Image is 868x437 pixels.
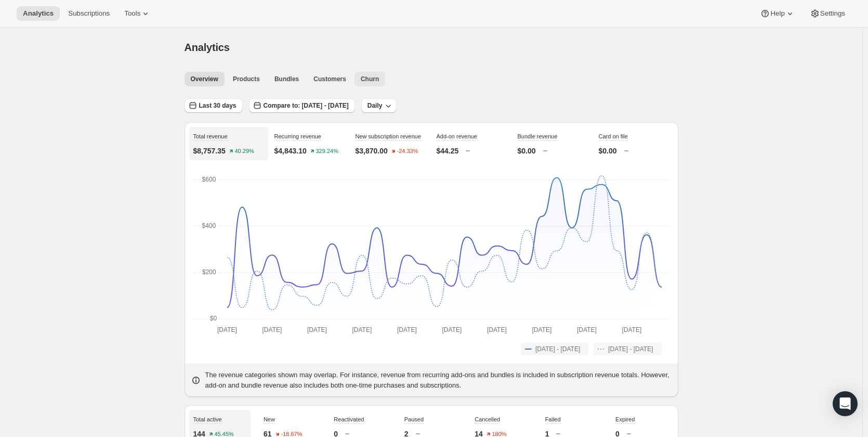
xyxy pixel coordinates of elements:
span: Customers [313,75,346,83]
span: Compare to: [DATE] - [DATE] [264,101,349,110]
text: [DATE] [532,326,551,333]
p: $8,757.35 [193,146,226,156]
span: Expired [615,416,635,422]
span: New [264,416,275,422]
p: $0.00 [518,146,536,156]
text: [DATE] [442,326,462,333]
span: Overview [191,75,218,83]
span: Analytics [185,42,230,53]
span: Subscriptions [68,9,110,18]
button: Tools [118,6,157,21]
span: Products [233,75,260,83]
span: Total revenue [193,133,228,139]
span: Bundles [274,75,299,83]
p: $0.00 [599,146,617,156]
text: 40.29% [234,148,254,155]
span: Cancelled [475,416,500,422]
span: New subscription revenue [356,133,422,139]
text: [DATE] [307,326,327,333]
span: Total active [193,416,222,422]
span: Recurring revenue [274,133,322,139]
text: -24.33% [397,148,418,155]
span: Failed [545,416,561,422]
p: The revenue categories shown may overlap. For instance, revenue from recurring add-ons and bundle... [205,370,672,391]
span: Tools [124,9,140,18]
span: Daily [367,101,383,110]
text: [DATE] [486,326,506,333]
span: Analytics [23,9,54,18]
span: Reactivated [334,416,364,422]
button: [DATE] - [DATE] [594,343,661,355]
p: $44.25 [437,146,459,156]
div: Open Intercom Messenger [833,391,858,416]
span: Churn [361,75,379,83]
text: [DATE] [576,326,596,333]
span: Card on file [599,133,628,139]
p: $3,870.00 [356,146,388,156]
button: Daily [361,98,397,113]
button: Analytics [17,6,60,21]
text: $200 [202,268,216,276]
text: [DATE] [622,326,641,333]
span: Last 30 days [199,101,236,110]
text: $600 [202,176,216,183]
button: Settings [804,6,851,21]
text: [DATE] [352,326,372,333]
button: [DATE] - [DATE] [521,343,588,355]
span: Bundle revenue [518,133,558,139]
text: 329.24% [315,148,338,155]
button: Compare to: [DATE] - [DATE] [249,98,355,113]
span: Paused [404,416,424,422]
button: Help [754,6,801,21]
text: $0 [209,315,217,322]
span: Help [770,9,784,18]
button: Subscriptions [62,6,116,21]
span: Add-on revenue [437,133,477,139]
text: [DATE] [397,326,416,333]
text: [DATE] [217,326,237,333]
button: Last 30 days [185,98,243,113]
span: [DATE] - [DATE] [608,345,653,353]
span: [DATE] - [DATE] [535,345,580,353]
text: [DATE] [262,326,282,333]
text: $400 [202,222,216,229]
span: Settings [820,9,845,18]
p: $4,843.10 [274,146,307,156]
